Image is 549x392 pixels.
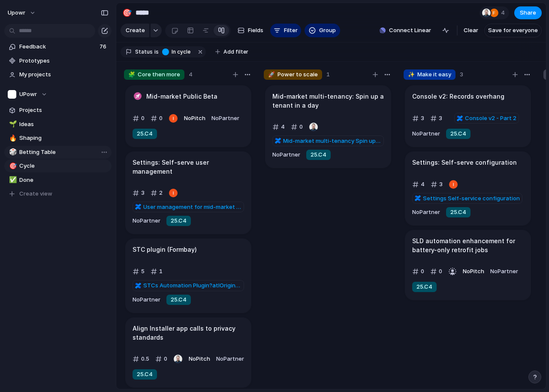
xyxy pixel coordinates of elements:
span: 3 [141,189,145,197]
span: My projects [19,70,109,79]
span: No Partner [133,217,160,224]
button: upowr [4,6,40,20]
span: No Partner [412,130,440,137]
span: 25.C4 [450,208,466,217]
button: 4 [410,178,427,191]
button: Save for everyone [484,24,542,37]
a: Feedback76 [4,40,112,53]
button: 25.C4 [164,214,193,228]
span: 3 [439,180,443,189]
a: Prototypes [4,54,112,67]
span: 0.5 [141,355,149,363]
span: Projects [19,106,109,115]
span: Status [135,48,153,56]
button: 🎲 [8,148,16,157]
a: Settings Self-service configuration [412,193,522,204]
button: Fields [234,24,267,37]
a: User management for mid-market launch [133,202,244,213]
span: 1 [159,267,163,276]
span: Shaping [19,134,109,142]
div: 🎯Cycle [4,160,112,172]
button: NoPartner [410,205,442,219]
div: 🎲 [9,147,15,157]
div: ✅ [9,175,15,185]
span: 25.C4 [450,130,466,138]
span: Betting Table [19,148,109,157]
button: ✅ [8,176,16,184]
span: Done [19,176,109,184]
span: No Pitch [189,355,210,363]
a: Mid-market multi-tenancy Spin up a tenant in a day [272,136,384,147]
button: Clear [460,24,482,37]
h1: Align Installer app calls to privacy standards [133,324,244,342]
span: No Pitch [184,114,205,123]
div: 🔥 [9,133,15,143]
span: 0 [141,114,145,123]
button: 25.C4 [130,127,159,141]
span: 4 [281,123,285,131]
button: NoPartner [130,214,163,228]
button: 4 [270,120,287,134]
span: Make it easy [408,70,451,79]
button: Filter [270,24,301,37]
button: 🔥 [8,134,16,142]
span: 25.C4 [171,217,187,225]
button: 0 [153,352,169,366]
button: NoPartner [270,148,302,162]
h1: SLD automation enhancement for battery-only retrofit jobs [412,236,524,254]
span: Settings Self-service configuration [423,194,520,203]
span: 0 [159,114,163,123]
button: 🌱 [8,120,16,129]
span: 3 [439,114,442,123]
span: is [154,48,159,56]
button: 25.C4 [164,293,193,307]
span: No Partner [490,268,518,274]
h1: Mid-market Public Beta [146,92,217,101]
span: Power to scale [268,70,318,79]
button: Add filter [210,46,253,58]
button: NoPartner [209,112,241,125]
span: Ideas [19,120,109,129]
span: Connect Linear [389,26,431,35]
button: Create view [4,187,112,200]
h1: STC plugin (Formbay) [133,245,197,254]
button: 25.C4 [304,148,333,162]
span: Create [126,26,145,35]
span: User management for mid-market launch [143,203,241,211]
div: SLD automation enhancement for battery-only retrofit jobs00NoPitchNoPartner25.C4 [405,230,531,300]
span: Create view [19,190,52,198]
h1: Settings: Self-serve user management [133,158,244,176]
span: 4 [189,70,193,79]
button: 0 [428,265,444,278]
button: 25.C4 [130,368,159,381]
button: 3 [428,178,445,191]
a: 🌱Ideas [4,118,112,131]
span: 25.C4 [311,151,326,159]
h1: Console v2: Records overhang [412,92,504,101]
span: 3 [460,70,463,79]
span: Add filter [223,48,248,56]
span: upowr [8,9,25,17]
span: 25.C4 [416,283,432,291]
div: Settings: Self-serve user management32User management for mid-market launchNoPartner25.C4 [125,151,251,235]
div: Console v2: Records overhang33Console v2 - Part 2NoPartner25.C4 [405,85,531,147]
span: Mid-market multi-tenancy Spin up a tenant in a day [283,137,381,145]
span: UPowr [19,90,37,99]
a: ✅Done [4,174,112,187]
span: Core then more [128,70,180,79]
a: STCs Automation Plugin?atlOrigin=eyJpIjoiNzE5YTJhYzIzYThkNDc4Zjk1NDExYmRjNjUyNWZmMmEiLCJwIjoiYyJ9 [133,280,244,291]
a: 🎲Betting Table [4,146,112,159]
button: 1 [148,265,165,278]
div: Settings: Self-serve configuration43Settings Self-service configurationNoPartner25.C4 [405,151,531,226]
button: is [153,47,160,57]
span: 4 [501,9,507,17]
button: 0 [410,265,426,278]
span: In cycle [172,48,192,56]
button: Connect Linear [376,24,434,37]
div: Align Installer app calls to privacy standards0.50NoPitchNoPartner25.C4 [125,317,251,388]
button: 0.5 [130,352,151,366]
button: 0 [148,112,165,125]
